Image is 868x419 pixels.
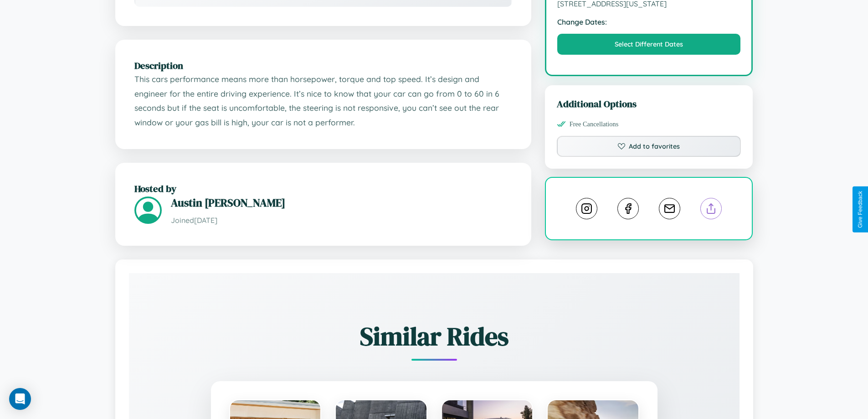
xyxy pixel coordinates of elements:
strong: Change Dates: [557,17,741,26]
h3: Additional Options [557,97,741,110]
button: Select Different Dates [557,34,741,55]
div: Give Feedback [857,191,863,228]
div: Open Intercom Messenger [9,388,31,410]
h3: Austin [PERSON_NAME] [171,195,512,210]
p: Joined [DATE] [171,214,512,227]
span: Free Cancellations [570,120,619,128]
h2: Description [134,59,512,72]
p: This cars performance means more than horsepower, torque and top speed. It’s design and engineer ... [134,72,512,130]
h2: Hosted by [134,182,512,195]
h2: Similar Rides [161,319,708,354]
button: Add to favorites [557,136,741,157]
